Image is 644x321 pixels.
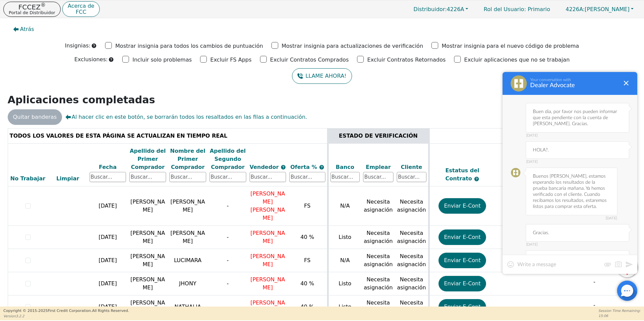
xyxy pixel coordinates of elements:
p: Incluir solo problemas [132,56,192,64]
span: [DATE] [526,160,629,164]
button: Enviar E-Cont [439,299,486,315]
td: - [208,272,248,295]
button: Enviar E-Cont [439,276,486,291]
div: Banco [330,163,360,171]
p: Insignias: [65,42,91,50]
p: Excluir aplicaciones que no se trabajan [464,56,570,64]
button: FCCEZ®Portal de Distribuidor [3,2,61,17]
sup: ® [40,2,45,8]
a: LLAME AHORA! [292,68,352,84]
div: Your conversation with [530,77,618,82]
p: Excluir Contratos Retornados [367,56,446,64]
td: [DATE] [88,226,128,249]
input: Buscar... [129,172,166,182]
td: LUCIMARA [168,249,208,272]
a: Rol del Usuario: Primario [477,3,557,16]
td: [PERSON_NAME] [168,186,208,226]
input: Buscar... [330,172,360,182]
td: N/A [328,249,361,272]
span: [PERSON_NAME] [251,299,285,314]
td: Necesita asignación [361,272,395,295]
span: 40 % [300,234,314,240]
p: FCCEZ [9,4,55,10]
button: Atrás [8,22,40,37]
p: Mostrar insignia para el nuevo código de problema [442,42,579,50]
td: Necesita asignación [361,295,395,319]
button: 4226A:[PERSON_NAME] [558,4,641,14]
p: Mostrar insignia para todos los cambios de puntuación [115,42,263,50]
td: [DATE] [88,295,128,319]
td: - [208,186,248,226]
span: 40 % [300,280,314,287]
td: JHONY [168,272,208,295]
p: Session Time Remaining: [599,308,641,313]
p: Copyright © 2015- 2025 First Credit Corporation. [3,308,129,314]
span: Distribuidor: [414,6,447,12]
div: Y acerca de [PERSON_NAME]. [526,250,629,268]
strong: Aplicaciones completadas [8,94,155,106]
span: 4226A: [566,6,585,12]
span: [PERSON_NAME] [251,253,285,267]
div: Progreso del Contrato [497,167,560,183]
span: [PERSON_NAME] [251,276,285,291]
span: Estatus del Contrato [445,167,479,182]
td: Necesita asignación [361,249,395,272]
a: Distribuidor:4226A [407,4,476,14]
div: Limpiar [50,175,86,183]
td: - [208,249,248,272]
button: Enviar E-Cont [439,198,486,214]
td: Necesita asignación [361,186,395,226]
div: Apellido del Primer Comprador [129,147,166,171]
div: Fecha [90,163,126,171]
span: Atrás [20,25,34,33]
span: 4226A [414,6,464,12]
button: Enviar E-Cont [439,229,486,245]
span: Oferta % [290,164,319,170]
span: [DATE] [526,216,617,220]
span: [PERSON_NAME] [566,6,630,12]
td: - [208,295,248,319]
td: [PERSON_NAME] [128,249,168,272]
td: Necesita asignación [395,226,429,249]
span: Vendedor [250,164,281,170]
div: Buenos [PERSON_NAME], estamos esperando los resultados de la prueba bancaria mañana. Ya hemos ver... [526,168,617,215]
td: [PERSON_NAME] [168,226,208,249]
div: Dealer Advocate [530,82,618,89]
p: Version 3.2.2 [3,314,129,319]
td: Necesita asignación [395,272,429,295]
div: Apellido del Segundo Comprador [210,147,246,171]
button: Acerca deFCC [62,1,100,17]
span: [DATE] [526,243,629,247]
span: Rol del Usuario : [484,6,526,12]
div: Nombre del Primer Comprador [169,147,206,171]
td: Listo [328,295,361,319]
td: Necesita asignación [395,249,429,272]
div: HOLA?. [526,141,629,159]
input: Buscar... [250,172,286,182]
td: Necesita asignación [395,295,429,319]
div: No Trabajar [10,175,46,183]
p: Mostrar insignia para actualizaciones de verificación [282,42,423,50]
p: Excluir FS Apps [210,56,252,64]
td: Listo [328,272,361,295]
div: Buen dia, por favor nos pueden informar que esta pendiente con la cuenta de [PERSON_NAME]. Gracias. [526,103,629,133]
div: TODOS LOS VALORES DE ESTA PÁGINA SE ACTUALIZAN EN TIEMPO REAL [10,132,325,140]
p: - [563,301,626,309]
td: Necesita asignación [361,226,395,249]
td: [PERSON_NAME] [128,186,168,226]
span: [PERSON_NAME] [PERSON_NAME] [251,190,285,221]
td: [DATE] [88,186,128,226]
p: 15:06 [599,313,641,318]
div: Cliente [397,163,426,171]
span: [PERSON_NAME] [251,230,285,244]
td: [PERSON_NAME] [128,226,168,249]
span: Al hacer clic en este botón, se borrarán todos los resaltados en las filas a continuación. [65,113,307,121]
button: Enviar E-Cont [439,253,486,268]
td: - [208,226,248,249]
td: Necesita asignación [395,186,429,226]
td: [DATE] [88,249,128,272]
p: Portal de Distribuidor [9,10,55,15]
